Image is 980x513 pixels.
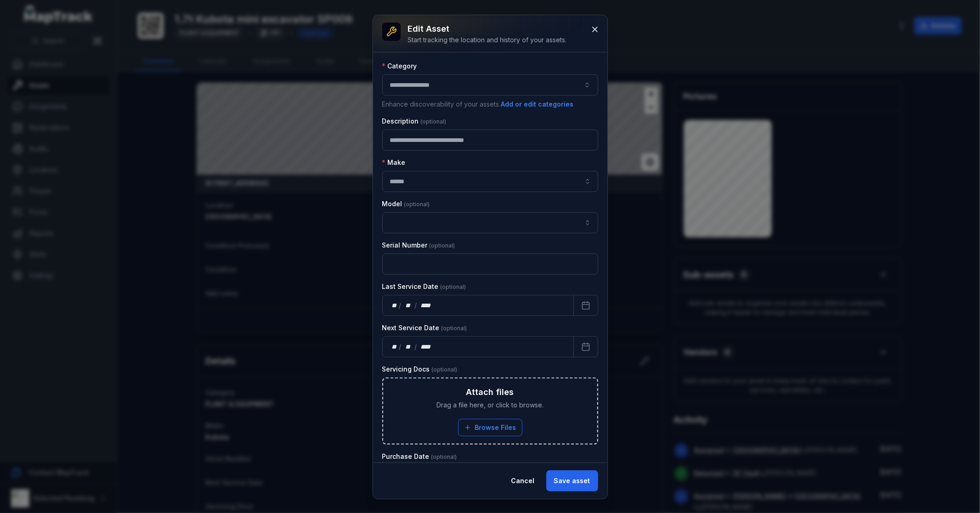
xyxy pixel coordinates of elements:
button: Add or edit categories [501,99,574,109]
button: Calendar [573,295,598,316]
label: Model [382,199,430,209]
label: Make [382,158,406,167]
label: Serial Number [382,241,455,250]
input: asset-edit:cf[68832b05-6ea9-43b4-abb7-d68a6a59beaf]-label [382,212,598,233]
button: Calendar [573,336,598,357]
label: Next Service Date [382,323,467,333]
div: / [414,301,418,310]
label: Last Service Date [382,282,466,291]
div: month, [402,342,414,351]
button: Save asset [546,470,598,491]
div: Start tracking the location and history of your assets. [408,35,567,45]
label: Purchase Date [382,452,457,461]
h3: Attach files [466,386,514,399]
div: month, [402,301,414,310]
div: / [399,301,402,310]
div: / [414,342,418,351]
label: Category [382,62,417,71]
label: Servicing Docs [382,365,458,374]
span: Drag a file here, or click to browse. [436,400,544,410]
input: asset-edit:cf[09246113-4bcc-4687-b44f-db17154807e5]-label [382,171,598,192]
button: Cancel [504,470,543,491]
div: year, [418,342,435,351]
div: / [399,342,402,351]
h3: Edit asset [408,23,567,35]
p: Enhance discoverability of your assets. [382,99,598,109]
button: Browse Files [458,419,522,436]
div: year, [418,301,435,310]
div: day, [390,301,399,310]
label: Description [382,117,447,126]
div: day, [390,342,399,351]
